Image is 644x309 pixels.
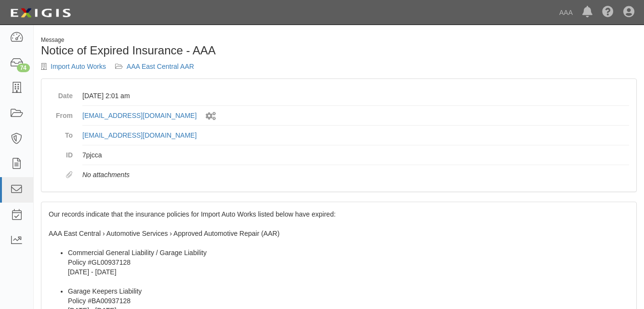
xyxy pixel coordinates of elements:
img: logo-5460c22ac91f19d4615b14bd174203de0afe785f0fc80cf4dbbc73dc1793850b.png [7,4,74,22]
a: Import Auto Works [51,63,106,70]
dt: Date [49,86,73,101]
dd: [DATE] 2:01 am [82,86,629,106]
dt: ID [49,145,73,160]
dd: 7pjcca [82,145,629,165]
em: No attachments [82,171,130,179]
a: AAA East Central AAR [127,63,194,70]
i: Attachments [66,172,73,179]
h1: Notice of Expired Insurance - AAA [41,44,332,57]
div: Message [41,36,332,44]
i: Sent by system workflow [206,112,216,120]
dt: From [49,106,73,120]
dt: To [49,126,73,140]
a: [EMAIL_ADDRESS][DOMAIN_NAME] [82,131,197,139]
div: 74 [17,64,30,72]
a: [EMAIL_ADDRESS][DOMAIN_NAME] [82,112,197,119]
i: Help Center - Complianz [602,7,614,18]
a: AAA [554,3,578,22]
li: Commercial General Liability / Garage Liability Policy #GL00937128 [DATE] - [DATE] [68,248,629,286]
